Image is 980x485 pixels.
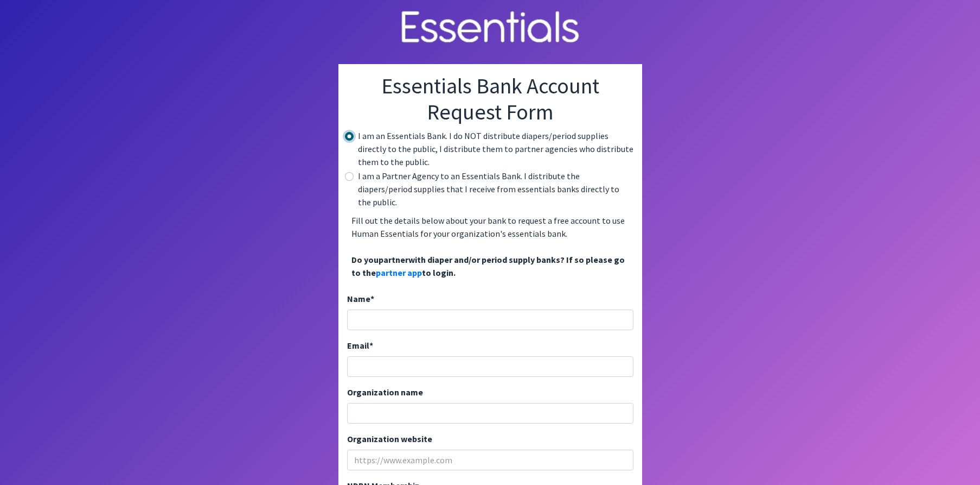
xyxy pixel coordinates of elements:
[347,73,633,125] h1: Essentials Bank Account Request Form
[351,254,625,278] span: Do you with diaper and/or period supply banks? If so please go to the to login.
[347,210,633,284] p: Fill out the details below about your bank to request a free account to use Human Essentials for ...
[379,254,408,265] span: partner
[370,293,374,304] abbr: required
[347,450,633,470] input: https://www.example.com
[347,432,432,445] label: Organization website
[347,339,373,352] label: Email
[347,386,423,399] label: Organization name
[358,169,633,209] label: I am a Partner Agency to an Essentials Bank. I distribute the diapers/period supplies that I rece...
[369,340,373,351] abbr: required
[358,129,633,168] label: I am an Essentials Bank. I do NOT distribute diapers/period supplies directly to the public, I di...
[347,292,374,305] label: Name
[376,267,422,278] a: partner app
